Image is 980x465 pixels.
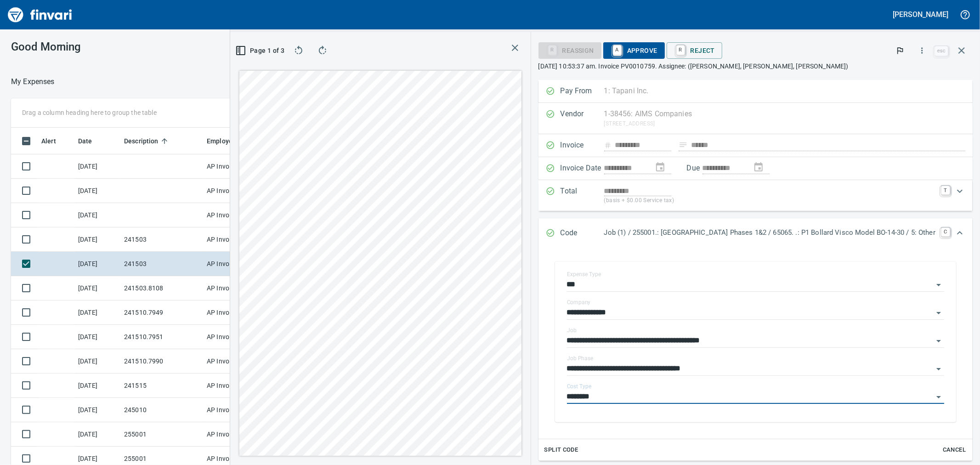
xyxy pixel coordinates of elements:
[674,43,715,58] span: Reject
[74,276,120,301] td: [DATE]
[74,325,120,349] td: [DATE]
[676,45,685,55] a: R
[120,301,203,325] td: 241510.7949
[207,136,236,147] span: Employee
[603,42,665,59] button: AApprove
[41,136,68,147] span: Alert
[561,227,604,239] p: Code
[203,276,272,301] td: AP Invoices
[74,422,120,447] td: [DATE]
[22,108,157,117] p: Drag a column heading here to group the table
[932,278,945,291] button: Open
[11,76,55,87] nav: breadcrumb
[567,272,601,277] label: Expense Type
[74,374,120,398] td: [DATE]
[74,349,120,374] td: [DATE]
[120,252,203,276] td: 241503
[538,218,973,249] div: Expand
[120,227,203,252] td: 241503
[613,45,622,55] a: A
[203,301,272,325] td: AP Invoices
[120,325,203,349] td: 241510.7951
[74,227,120,252] td: [DATE]
[567,356,593,361] label: Job Phase
[203,154,272,179] td: AP Invoices
[124,136,170,147] span: Description
[611,43,657,58] span: Approve
[542,443,581,457] button: Split Code
[203,179,272,203] td: AP Invoices
[203,349,272,374] td: AP Invoices
[932,335,945,347] button: Open
[567,300,591,305] label: Company
[11,76,55,87] p: My Expenses
[120,349,203,374] td: 241510.7990
[120,422,203,447] td: 255001
[912,40,932,61] button: More
[124,136,159,147] span: Description
[203,374,272,398] td: AP Invoices
[538,249,973,461] div: Expand
[203,422,272,447] td: AP Invoices
[203,203,272,227] td: AP Invoices
[538,62,973,71] p: [DATE] 10:53:37 am. Invoice PV0010759. Assignee: ([PERSON_NAME], [PERSON_NAME], [PERSON_NAME])
[604,227,935,238] p: Job (1) / 255001.: [GEOGRAPHIC_DATA] Phases 1&2 / 65065. .: P1 Bollard Visco Model BO-14-30 / 5: ...
[893,10,948,19] h5: [PERSON_NAME]
[11,40,239,53] h3: Good Morning
[78,136,92,147] span: Date
[890,40,910,61] button: Flag
[74,179,120,203] td: [DATE]
[78,136,104,147] span: Date
[120,276,203,301] td: 241503.8108
[932,306,945,319] button: Open
[667,42,722,59] button: RReject
[74,154,120,179] td: [DATE]
[941,186,950,195] a: T
[203,252,272,276] td: AP Invoices
[120,398,203,422] td: 245010
[567,328,577,333] label: Job
[203,398,272,422] td: AP Invoices
[74,398,120,422] td: [DATE]
[241,45,280,57] span: Page 1 of 3
[74,252,120,276] td: [DATE]
[932,391,945,403] button: Open
[561,186,604,205] p: Total
[538,180,973,211] div: Expand
[941,227,950,237] a: C
[891,7,951,22] button: [PERSON_NAME]
[74,203,120,227] td: [DATE]
[203,227,272,252] td: AP Invoices
[41,136,56,147] span: Alert
[538,46,601,54] div: Reassign
[932,363,945,375] button: Open
[74,301,120,325] td: [DATE]
[940,443,969,457] button: Cancel
[544,445,578,455] span: Split Code
[935,46,948,56] a: esc
[6,4,74,26] img: Finvari
[604,196,935,205] p: (basis + $0.00 Service tax)
[942,445,967,455] span: Cancel
[203,325,272,349] td: AP Invoices
[207,136,248,147] span: Employee
[120,374,203,398] td: 241515
[567,384,592,389] label: Cost Type
[238,42,284,59] button: Page 1 of 3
